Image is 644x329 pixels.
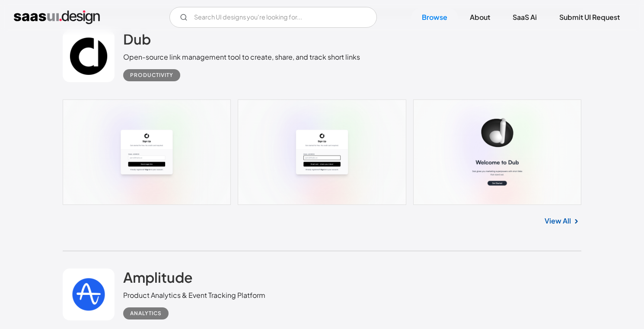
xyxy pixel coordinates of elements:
a: SaaS Ai [502,8,547,27]
a: Submit UI Request [549,8,630,27]
div: Productivity [130,70,173,80]
div: Open-source link management tool to create, share, and track short links [123,52,360,62]
div: Analytics [130,308,162,319]
div: Product Analytics & Event Tracking Platform [123,290,265,300]
h2: Amplitude [123,268,193,286]
a: About [459,8,501,27]
form: Email Form [169,7,377,28]
a: Dub [123,30,151,52]
a: View All [545,216,571,226]
input: Search UI designs you're looking for... [169,7,377,28]
h2: Dub [123,30,151,48]
a: Browse [411,8,458,27]
a: Amplitude [123,268,193,290]
a: home [14,10,100,24]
